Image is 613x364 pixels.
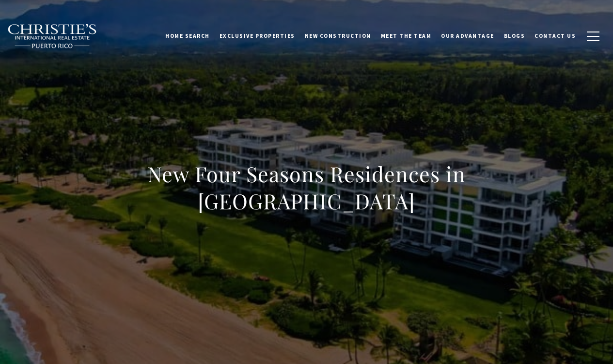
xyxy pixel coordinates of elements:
[436,24,499,48] a: Our Advantage
[504,32,525,39] span: Blogs
[215,24,300,48] a: Exclusive Properties
[376,24,437,48] a: Meet the Team
[220,32,295,39] span: Exclusive Properties
[160,24,215,48] a: Home Search
[7,24,97,49] img: Christie's International Real Estate black text logo
[300,24,376,48] a: New Construction
[93,160,520,215] h1: New Four Seasons Residences in [GEOGRAPHIC_DATA]
[534,32,576,39] span: Contact Us
[305,32,371,39] span: New Construction
[499,24,530,48] a: Blogs
[441,32,494,39] span: Our Advantage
